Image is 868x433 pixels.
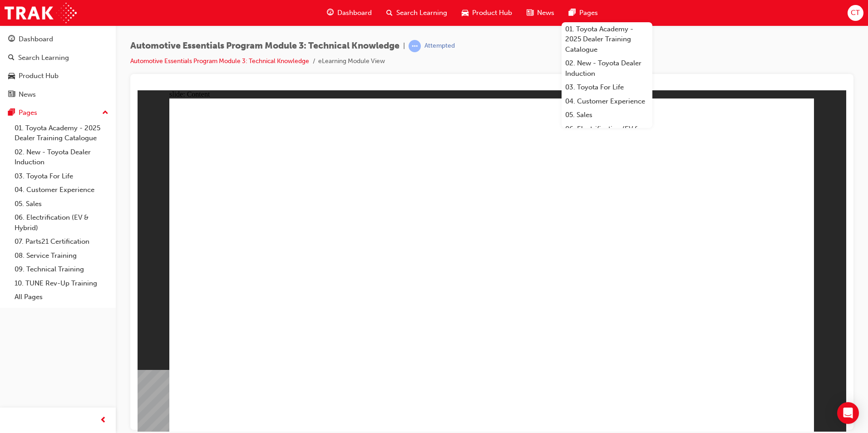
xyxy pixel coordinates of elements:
[462,7,469,19] span: car-icon
[424,42,455,50] div: Attempted
[11,145,112,169] a: 02. New - Toyota Dealer Induction
[8,54,15,62] span: search-icon
[11,276,112,290] a: 10. TUNE Rev-Up Training
[4,49,112,66] a: Search Learning
[562,4,605,22] a: pages-iconPages
[11,290,112,304] a: All Pages
[327,7,334,19] span: guage-icon
[102,107,108,119] span: up-icon
[11,249,112,263] a: 08. Service Training
[851,8,860,18] span: CT
[11,183,112,197] a: 04. Customer Experience
[4,104,112,121] button: Pages
[4,86,112,103] a: News
[562,108,652,122] a: 05. Sales
[562,56,652,80] a: 02. New - Toyota Dealer Induction
[11,121,112,145] a: 01. Toyota Academy - 2025 Dealer Training Catalogue
[5,3,77,23] img: Trak
[19,108,37,118] div: Pages
[19,34,53,44] div: Dashboard
[562,122,652,146] a: 06. Electrification (EV & Hybrid)
[4,29,112,104] button: DashboardSearch LearningProduct HubNews
[848,5,863,21] button: CT
[130,41,399,51] span: Automotive Essentials Program Module 3: Technical Knowledge
[579,8,598,18] span: Pages
[409,40,421,52] span: learningRecordVerb_ATTEMPT-icon
[11,211,112,235] a: 06. Electrification (EV & Hybrid)
[454,4,519,22] a: car-iconProduct Hub
[379,4,454,22] a: search-iconSearch Learning
[562,94,652,108] a: 04. Customer Experience
[130,57,309,65] a: Automotive Essentials Program Module 3: Technical Knowledge
[8,35,15,44] span: guage-icon
[100,415,107,426] span: prev-icon
[8,72,15,80] span: car-icon
[472,8,512,18] span: Product Hub
[519,4,562,22] a: news-iconNews
[403,41,405,51] span: |
[4,68,112,84] a: Product Hub
[396,8,447,18] span: Search Learning
[562,80,652,94] a: 03. Toyota For Life
[386,7,393,19] span: search-icon
[569,7,576,19] span: pages-icon
[337,8,372,18] span: Dashboard
[11,235,112,249] a: 07. Parts21 Certification
[527,7,533,19] span: news-icon
[8,109,15,117] span: pages-icon
[11,169,112,183] a: 03. Toyota For Life
[320,4,379,22] a: guage-iconDashboard
[18,53,69,63] div: Search Learning
[562,22,652,57] a: 01. Toyota Academy - 2025 Dealer Training Catalogue
[11,197,112,211] a: 05. Sales
[8,91,15,99] span: news-icon
[537,8,554,18] span: News
[837,402,859,424] div: Open Intercom Messenger
[4,31,112,48] a: Dashboard
[318,56,385,67] li: eLearning Module View
[11,262,112,276] a: 09. Technical Training
[19,89,36,100] div: News
[19,71,59,81] div: Product Hub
